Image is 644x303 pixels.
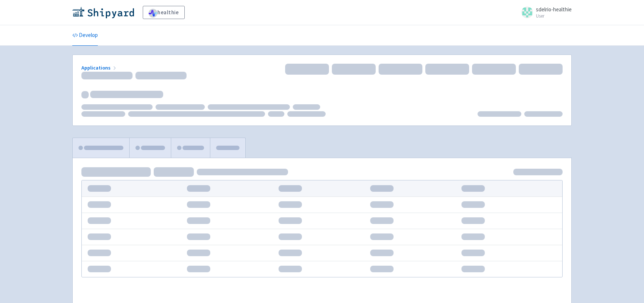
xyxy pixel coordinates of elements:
small: User [536,14,572,18]
img: Shipyard logo [72,7,134,18]
a: Develop [72,25,98,46]
a: Applications [81,64,118,71]
span: sdelrio-healthie [536,6,572,13]
a: healthie [143,6,185,19]
a: sdelrio-healthie User [517,7,572,18]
